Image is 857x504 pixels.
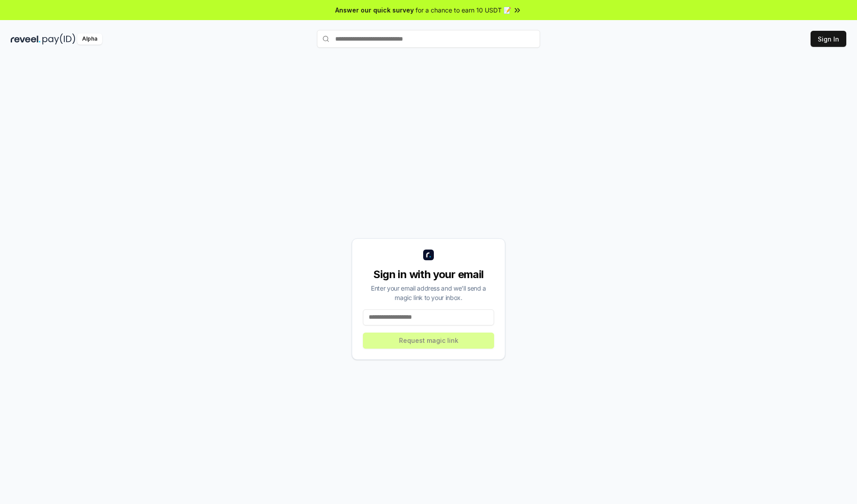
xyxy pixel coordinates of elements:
button: Sign In [811,31,846,47]
div: Alpha [77,33,102,45]
img: pay_id [42,33,75,45]
img: reveel_dark [11,33,41,45]
div: Sign in with your email [363,267,494,282]
span: for a chance to earn 10 USDT 📝 [416,5,511,15]
div: Enter your email address and we’ll send a magic link to your inbox. [363,283,494,302]
span: Answer our quick survey [335,5,414,15]
img: logo_small [423,250,434,260]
